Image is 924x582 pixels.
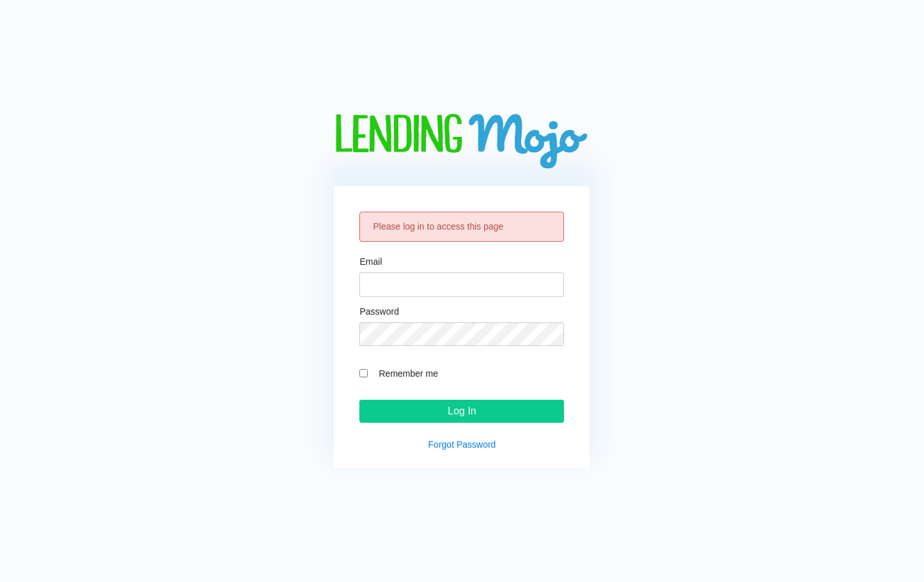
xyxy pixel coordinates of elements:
[428,439,496,450] a: Forgot Password
[359,307,398,316] label: Password
[372,366,564,381] label: Remember me
[359,257,382,266] label: Email
[334,114,590,171] img: logo-big.png
[359,212,564,242] div: Please log in to access this page
[359,400,564,423] input: Log In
